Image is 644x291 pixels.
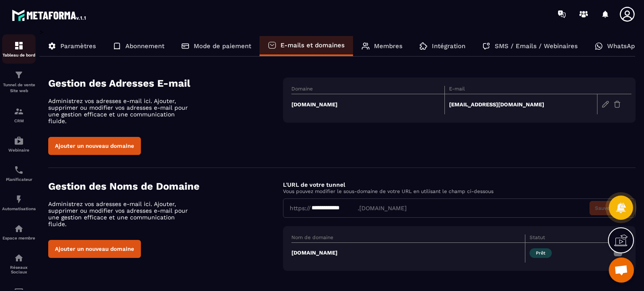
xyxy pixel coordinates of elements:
td: [DOMAIN_NAME] [291,243,525,263]
a: formationformationCRM [2,100,36,129]
td: [DOMAIN_NAME] [291,94,444,115]
a: automationsautomationsWebinaire [2,129,36,159]
h4: Gestion des Adresses E-mail [48,77,283,89]
p: Mode de paiement [194,42,251,50]
p: Espace membre [2,236,36,240]
img: automations [14,194,24,204]
p: CRM [2,118,36,123]
img: logo [12,8,87,23]
p: Administrez vos adresses e-mail ici. Ajouter, supprimer ou modifier vos adresses e-mail pour une ... [48,201,195,227]
img: formation [14,41,24,51]
p: Membres [374,42,402,50]
button: Ajouter un nouveau domaine [48,137,141,155]
img: formation [14,106,24,116]
th: E-mail [444,86,597,94]
span: Prêt [530,248,552,258]
p: SMS / Emails / Webinaires [495,42,578,50]
p: Paramètres [60,42,96,50]
p: Tunnel de vente Site web [2,82,36,94]
div: Ouvrir le chat [609,258,634,283]
td: [EMAIL_ADDRESS][DOMAIN_NAME] [444,94,597,115]
th: Nom de domaine [291,234,525,243]
div: > [39,28,636,283]
h4: Gestion des Noms de Domaine [48,180,283,192]
img: social-network [14,253,24,263]
label: L'URL de votre tunnel [283,181,345,188]
p: Tableau de bord [2,53,36,57]
p: Webinaire [2,148,36,152]
a: formationformationTableau de bord [2,34,36,64]
a: formationformationTunnel de vente Site web [2,64,36,100]
p: Planificateur [2,177,36,182]
p: Vous pouvez modifier le sous-domaine de votre URL en utilisant le champ ci-dessous [283,188,636,194]
button: Ajouter un nouveau domaine [48,240,141,258]
img: automations [14,136,24,146]
a: automationsautomationsEspace membre [2,217,36,247]
img: trash-gr.2c9399ab.svg [613,100,621,108]
p: Administrez vos adresses e-mail ici. Ajouter, supprimer ou modifier vos adresses e-mail pour une ... [48,98,195,124]
img: edit-gr.78e3acdd.svg [602,100,609,108]
img: automations [14,224,24,234]
p: Réseaux Sociaux [2,265,36,274]
th: Domaine [291,86,444,94]
img: formation [14,70,24,80]
p: Intégration [432,42,465,50]
p: E-mails et domaines [280,41,345,49]
p: Abonnement [125,42,164,50]
a: social-networksocial-networkRéseaux Sociaux [2,247,36,281]
p: WhatsApp [607,42,639,50]
th: Statut [525,234,609,243]
a: automationsautomationsAutomatisations [2,188,36,217]
a: schedulerschedulerPlanificateur [2,159,36,188]
img: scheduler [14,165,24,175]
p: Automatisations [2,206,36,211]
